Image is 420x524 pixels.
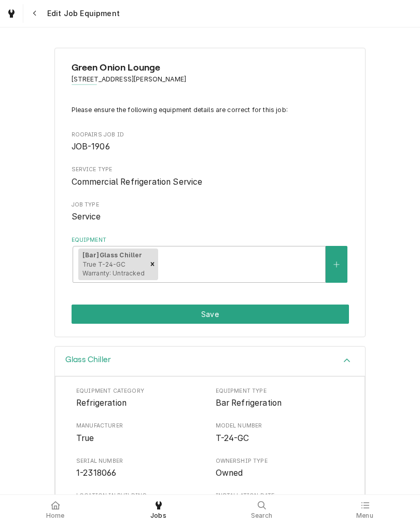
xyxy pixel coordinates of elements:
span: 1-2318066 [76,468,116,478]
span: Job Type [72,211,349,223]
a: Jobs [107,497,209,522]
span: Ownership Type [216,457,344,465]
span: Search [251,512,273,520]
span: Service Type [72,166,349,174]
span: Installation Date [216,492,344,500]
span: JOB-1906 [72,142,110,151]
button: Save [72,305,349,324]
span: Refrigeration [76,398,127,408]
span: Address [72,75,349,84]
span: Equipment Type [216,397,344,409]
button: Navigate back [25,4,44,23]
div: Remove [object Object] [147,249,158,281]
div: Manufacturer [76,422,205,444]
span: Manufacturer [76,432,205,445]
span: Menu [356,512,373,520]
div: Job Equipment Summary [72,105,349,283]
span: Equipment Category [76,397,205,409]
div: Equipment [72,236,349,283]
a: Go to Jobs [2,4,21,23]
button: Accordion Details Expand Trigger [55,347,365,376]
div: Model Number [216,422,344,444]
h3: Glass Chiller [65,355,111,365]
span: True T-24-GC Warranty: Untracked [82,260,145,278]
label: Equipment [72,236,349,244]
span: Roopairs Job ID [72,141,349,153]
a: Home [4,497,106,522]
div: Job Equipment Summary Form [54,48,366,337]
button: Create New Equipment [326,246,347,283]
div: Job Type [72,201,349,223]
strong: [Bar] Glass Chiller [82,251,143,259]
span: Job Type [72,201,349,209]
p: Please ensure the following equipment details are correct for this job: [72,105,349,115]
span: Equipment Type [216,387,344,395]
span: Serial Number [76,467,205,479]
span: T-24-GC [216,433,249,443]
span: Home [46,512,65,520]
span: True [76,433,94,443]
span: Serial Number [76,457,205,465]
div: Installation Date [216,492,344,514]
span: Roopairs Job ID [72,131,349,139]
span: Jobs [150,512,166,520]
div: Equipment Type [216,387,344,409]
span: Location in Building [76,492,205,500]
div: Button Group Row [72,305,349,324]
div: Client Information [72,61,349,92]
span: Name [72,61,349,75]
div: Ownership Type [216,457,344,479]
span: Edit Job Equipment [44,8,120,19]
div: Location in Building [76,492,205,514]
div: Equipment Category [76,387,205,409]
span: Owned [216,468,243,478]
div: Button Group [72,305,349,324]
span: Equipment Category [76,387,205,395]
span: Commercial Refrigeration Service [72,177,203,187]
span: Model Number [216,432,344,445]
span: Manufacturer [76,422,205,430]
a: Search [211,497,313,522]
div: Service Type [72,166,349,188]
svg: Create New Equipment [333,261,340,268]
span: Ownership Type [216,467,344,479]
span: Service [72,212,101,222]
div: Accordion Header [55,347,365,376]
span: Model Number [216,422,344,430]
span: Service Type [72,176,349,188]
div: Roopairs Job ID [72,131,349,153]
span: Bar Refrigeration [216,398,282,408]
div: Serial Number [76,457,205,479]
a: Menu [314,497,416,522]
